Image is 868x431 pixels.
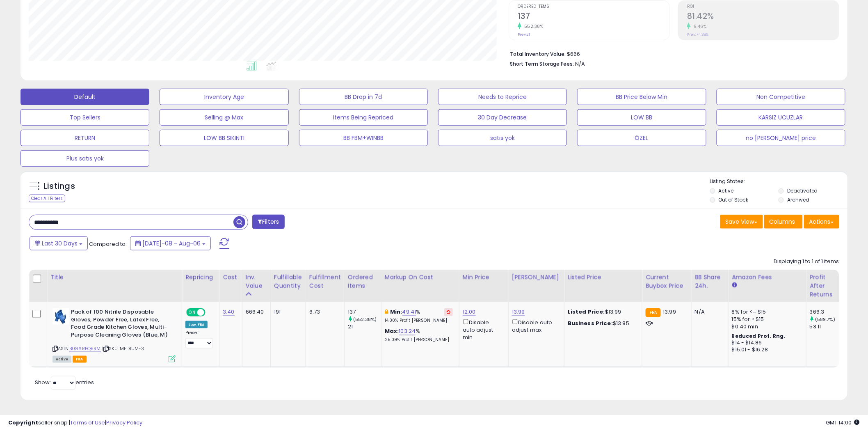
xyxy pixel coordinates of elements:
button: BB Drop in 7d [299,89,428,105]
span: Columns [770,218,795,226]
p: Listing States: [710,178,847,186]
div: N/A [695,308,722,316]
h2: 137 [518,11,669,23]
div: Repricing [185,273,216,282]
div: % [385,308,453,323]
div: Current Buybox Price [646,273,688,290]
div: 15% for > $15 [732,316,800,323]
div: Min Price [463,273,505,282]
div: $14 - $14.86 [732,339,800,346]
b: Pack of 100 Nitrile Disposable Gloves, Powder Free, Latex Free, Food Grade Kitchen Gloves, Multi-... [71,308,171,341]
div: $13.99 [568,308,636,316]
span: OFF [204,309,217,316]
div: Ordered Items [348,273,378,290]
div: Low. FBA [185,321,208,328]
span: ON [187,309,197,316]
div: Markup on Cost [385,273,456,282]
small: (589.7%) [815,316,835,323]
span: Ordered Items [518,5,669,9]
a: Terms of Use [70,419,105,426]
span: [DATE]-08 - Aug-06 [142,239,201,248]
button: no [PERSON_NAME] price [717,130,845,146]
button: BB Price Below Min [577,89,706,105]
button: ÖZEL [577,130,706,146]
span: N/A [575,60,585,68]
p: 14.00% Profit [PERSON_NAME] [385,318,453,323]
button: satıs yok [438,130,567,146]
a: 49.41 [402,308,416,316]
small: 9.46% [691,23,707,30]
p: 25.09% Profit [PERSON_NAME] [385,337,453,343]
label: Out of Stock [719,196,749,203]
button: Plus satıs yok [21,150,149,167]
div: Clear All Filters [29,195,65,202]
small: Prev: 74.38% [687,32,708,37]
small: FBA [646,308,661,317]
button: Items Being Repriced [299,109,428,126]
div: 21 [348,323,381,330]
div: $0.40 min [732,323,800,330]
span: | SKU: MEDIUM-3 [102,345,144,352]
b: Min: [390,308,402,316]
b: Reduced Prof. Rng. [732,332,786,339]
div: Displaying 1 to 1 of 1 items [774,258,839,266]
label: Active [719,187,734,194]
b: Max: [385,327,399,335]
span: 13.99 [663,308,676,316]
div: Disable auto adjust max [512,318,558,334]
label: Deactivated [787,187,818,194]
div: seller snap | | [8,419,142,427]
div: 53.11 [810,323,843,330]
div: Inv. value [246,273,267,290]
div: Fulfillment Cost [309,273,341,290]
b: Listed Price: [568,308,605,316]
div: BB Share 24h. [695,273,725,290]
label: Archived [787,196,809,203]
div: Fulfillable Quantity [274,273,302,290]
button: RETURN [21,130,149,146]
div: 666.40 [246,308,264,316]
button: Inventory Age [160,89,288,105]
div: Amazon Fees [732,273,803,282]
div: 6.73 [309,308,338,316]
button: LOW BB SIKINTI [160,130,288,146]
h5: Listings [43,181,75,192]
small: Amazon Fees. [732,282,737,289]
span: ROI [687,5,839,9]
b: Business Price: [568,319,613,327]
a: B086RBQ5RM [69,345,101,352]
button: Filters [252,215,284,229]
button: Non Competitive [717,89,845,105]
button: 30 Day Decrease [438,109,567,126]
a: 103.24 [399,327,416,335]
b: Total Inventory Value: [510,50,566,57]
div: Listed Price [568,273,639,282]
button: [DATE]-08 - Aug-06 [130,236,211,250]
small: 552.38% [521,23,544,30]
div: Disable auto adjust min [463,318,502,341]
div: Profit After Returns [810,273,840,299]
span: Show: entries [35,378,94,386]
small: (552.38%) [353,316,377,323]
li: $666 [510,48,833,58]
span: All listings currently available for purchase on Amazon [53,356,71,363]
img: 41AlyKDvpFL._SL40_.jpg [53,308,69,325]
button: Selling @ Max [160,109,288,126]
a: 3.40 [223,308,235,316]
span: Compared to: [89,240,127,248]
div: $13.85 [568,320,636,327]
a: Privacy Policy [106,419,142,426]
button: Columns [764,215,803,229]
div: Preset: [185,330,213,348]
a: 12.00 [463,308,476,316]
div: % [385,328,453,343]
div: 191 [274,308,299,316]
div: Cost [223,273,239,282]
a: 13.99 [512,308,525,316]
button: LOW BB [577,109,706,126]
b: Short Term Storage Fees: [510,60,574,67]
span: FBA [73,356,87,363]
div: ASIN: [53,308,176,362]
div: Title [50,273,178,282]
button: Last 30 Days [30,236,88,250]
